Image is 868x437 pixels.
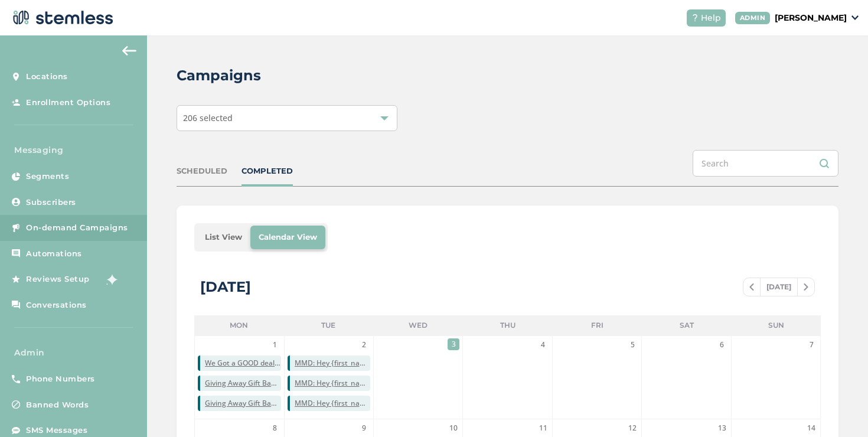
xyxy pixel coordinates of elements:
[26,248,82,260] span: Automations
[242,165,293,177] div: COMPLETED
[26,222,128,234] span: On-demand Campaigns
[26,197,76,208] span: Subscribers
[177,165,227,177] div: SCHEDULED
[122,46,136,56] img: icon-arrow-back-accent-c549486e.svg
[851,15,859,20] img: icon_down-arrow-small-66adaf34.svg
[26,171,69,182] span: Segments
[26,97,110,109] span: Enrollment Options
[250,226,325,249] li: Calendar View
[701,12,721,24] span: Help
[691,14,699,21] img: icon-help-white-03924b79.svg
[26,425,87,436] span: SMS Messages
[775,12,847,24] p: [PERSON_NAME]
[735,12,771,24] div: ADMIN
[197,226,250,249] li: List View
[26,373,95,385] span: Phone Numbers
[809,380,868,437] iframe: Chat Widget
[99,268,122,291] img: glitter-stars-b7820f95.gif
[26,273,90,285] span: Reviews Setup
[177,65,261,86] h2: Campaigns
[693,150,838,177] input: Search
[26,399,89,411] span: Banned Words
[9,6,113,30] img: logo-dark-0685b13c.svg
[26,299,87,311] span: Conversations
[183,112,233,123] span: 206 selected
[26,71,68,83] span: Locations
